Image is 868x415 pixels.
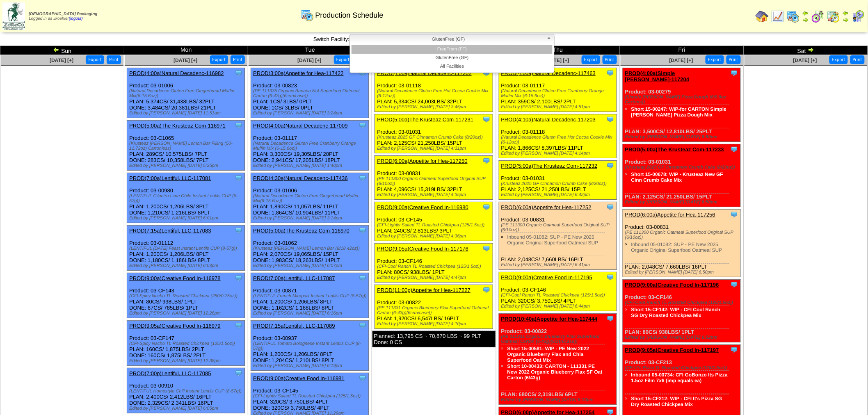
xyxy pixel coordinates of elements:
[625,200,740,205] div: Edited by [PERSON_NAME] [DATE] 6:50pm
[377,89,492,98] div: (Natural Decadence Gluten Free Hot Cocoa Cookie Mix (6-12oz))
[253,111,368,116] div: Edited by [PERSON_NAME] [DATE] 3:24pm
[501,334,617,344] div: (PE 111331 Organic Blueberry Flax Superfood Oatmeal Carton (6-43g)(6crtn/case))
[730,280,738,289] img: Tooltip
[297,57,321,63] a: [DATE] [+]
[253,246,368,251] div: (Krusteaz [PERSON_NAME] Lemon Bar (8/18.42oz))
[129,370,211,376] a: PROD(7:00p)Lentiful, LLC-117085
[829,55,848,64] button: Export
[375,68,493,112] div: Product: 03-01118 PLAN: 5,334CS / 24,003LBS / 32PLT
[623,144,740,207] div: Product: 03-01031 PLAN: 2,125CS / 21,250LBS / 15PLT
[253,275,335,281] a: PROD(7:00a)Lentiful, LLC-117087
[501,105,617,109] div: Edited by [PERSON_NAME] [DATE] 4:51pm
[582,55,600,64] button: Export
[127,226,245,271] div: Product: 03-01112 PLAN: 1,200CS / 1,206LBS / 8PLT DONE: 1,180CS / 1,186LBS / 8PLT
[631,396,722,407] a: Short 15-CF212: WIP - CFI It's Pizza SG Dry Roasted Chickpea Mix
[129,246,244,251] div: (LENTIFUL [DATE] Feast Instant Lentils CUP (8-57g))
[353,34,544,44] span: GlutenFree (GF)
[129,341,244,346] div: (CFI-Spicy Nacho TL Roasted Chickpea (125/1.5oz))
[253,216,368,221] div: Edited by [PERSON_NAME] [DATE] 3:14pm
[375,114,493,153] div: Product: 03-01031 PLAN: 2,125CS / 21,250LBS / 15PLT
[253,263,368,268] div: Edited by [PERSON_NAME] [DATE] 6:07pm
[843,10,849,16] img: arrowleft.gif
[235,274,243,282] img: Tooltip
[501,116,596,123] a: PROD(4:10a)Natural Decadenc-117203
[235,322,243,330] img: Tooltip
[377,306,492,315] div: (PE 111331 Organic Blueberry Flax Superfood Oatmeal Carton (6-43g)(6crtn/case))
[377,158,467,164] a: PROD(6:00a)Appetite for Hea-117250
[631,372,728,383] a: Inbound 05-00734: CFI GoBonzo Its Pizza 1.5oz Film 7x6 (imp equals ea)
[231,55,245,64] button: Print
[706,55,724,64] button: Export
[501,316,598,322] a: PROD(10:40a)Appetite for Hea-117444
[235,121,243,130] img: Tooltip
[625,165,740,170] div: (Krusteaz 2025 GF Cinnamon Crumb Cake (8/20oz))
[129,311,244,316] div: Edited by [PERSON_NAME] [DATE] 12:26pm
[253,375,345,381] a: PROD(9:00a)Creative Food In-116981
[50,57,73,63] a: [DATE] [+]
[744,46,868,55] td: Sat
[499,314,617,405] div: Product: 03-00822 PLAN: 680CS / 2,319LBS / 6PLT
[352,62,553,71] li: All Facilities
[253,141,368,151] div: (Natural Decadence Gluten Free Cranberry Orange Muffin Mix (6-15.6oz))
[625,70,690,82] a: PROD(4:00a)Simple [PERSON_NAME]-117204
[251,226,369,271] div: Product: 03-01062 PLAN: 2,070CS / 19,065LBS / 15PLT DONE: 1,983CS / 18,263LBS / 14PLT
[625,282,719,288] a: PROD(9:00a)Creative Food In-117196
[359,226,367,235] img: Tooltip
[53,46,59,53] img: arrowleft.gif
[625,95,740,105] div: (Simple [PERSON_NAME] Pizza Dough (6/9.8oz Cartons))
[315,11,383,20] span: Production Schedule
[730,145,738,153] img: Tooltip
[127,368,245,413] div: Product: 03-00910 PLAN: 2,400CS / 2,412LBS / 16PLT DONE: 2,329CS / 2,341LBS / 16PLT
[625,365,740,370] div: (CFI-It's Pizza TL Roasted Chickpea (125/1.5oz))
[501,223,617,233] div: (PE 111300 Organic Oatmeal Superfood Original SUP (6/10oz))
[811,10,825,23] img: calendarblend.gif
[625,135,740,139] div: Edited by [PERSON_NAME] [DATE] 6:50pm
[377,264,492,269] div: (CFI-Cool Ranch TL Roasted Chickpea (125/1.5oz))
[501,274,593,280] a: PROD(9:00a)Creative Food In-117195
[235,226,243,235] img: Tooltip
[359,374,367,382] img: Tooltip
[631,171,724,183] a: Short 15-00678: WIP - Krusteaz New GF Cinn Crumb Cake Mix
[377,246,468,252] a: PROD(9:05a)Creative Food In-117176
[253,341,368,351] div: (LENTIFUL Tomato Bolognese Instant Lentils CUP (8-57g))
[129,406,244,411] div: Edited by [PERSON_NAME] [DATE] 6:05pm
[129,263,244,268] div: Edited by [PERSON_NAME] [DATE] 6:03pm
[625,212,715,218] a: PROD(6:00a)Appetite for Hea-117256
[501,89,617,98] div: (Natural Decadence Gluten Free Cranberry Orange Muffin Mix (6-15.6oz))
[253,323,335,329] a: PROD(7:15a)Lentiful, LLC-117089
[375,285,493,329] div: Product: 03-00822 PLAN: 1,920CS / 6,547LBS / 16PLT
[625,270,740,275] div: Edited by [PERSON_NAME] [DATE] 6:50pm
[129,70,224,76] a: PROD(4:00a)Natural Decadenc-116982
[253,311,368,316] div: Edited by [PERSON_NAME] [DATE] 6:16pm
[129,323,221,329] a: PROD(9:05a)Creative Food In-116979
[359,322,367,330] img: Tooltip
[377,204,468,210] a: PROD(9:00a)Creative Food In-116980
[377,275,492,280] div: Edited by [PERSON_NAME] [DATE] 4:47pm
[623,280,740,342] div: Product: 03-CF146 PLAN: 80CS / 938LBS / 1PLT
[127,321,245,366] div: Product: 03-CF147 PLAN: 160CS / 1,875LBS / 2PLT DONE: 160CS / 1,875LBS / 2PLT
[129,389,244,394] div: (LENTIFUL Homestyle Chili Instant Lentils CUP (8-57g))
[235,174,243,182] img: Tooltip
[501,293,617,298] div: (CFI-Cool Ranch TL Roasted Chickpea (125/1.5oz))
[0,46,124,55] td: Sun
[253,394,368,399] div: (CFI-Lightly Salted TL Roasted Chickpea (125/1.5oz))
[251,173,369,223] div: Product: 03-01006 PLAN: 1,890CS / 11,057LBS / 11PLT DONE: 1,864CS / 10,904LBS / 11PLT
[69,16,83,21] a: (logout)
[623,68,740,142] div: Product: 03-00279 PLAN: 3,500CS / 12,810LBS / 25PLT
[377,135,492,140] div: (Krusteaz 2025 GF Cinnamon Crumb Cake (8/20oz))
[127,121,245,171] div: Product: 03-C1065 PLAN: 289CS / 10,575LBS / 7PLT DONE: 283CS / 10,358LBS / 7PLT
[827,10,840,23] img: calendarinout.gif
[507,363,603,381] a: Short 10-00433: CARTON - 111331 PE New 2022 Organic Blueberry Flax SF Oat Carton (6/43g)
[546,57,569,63] a: [DATE] [+]
[507,234,598,246] a: Inbound 05-01082: SUP - PE New 2025 Organic Original Superfood Oatmeal SUP
[359,121,367,130] img: Tooltip
[301,9,314,22] img: calendarprod.gif
[235,369,243,377] img: Tooltip
[501,163,598,169] a: PROD(5:00a)The Krusteaz Com-117232
[669,57,693,63] span: [DATE] [+]
[625,230,740,240] div: (PE 111300 Organic Oatmeal Superfood Original SUP (6/10oz))
[726,55,741,64] button: Print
